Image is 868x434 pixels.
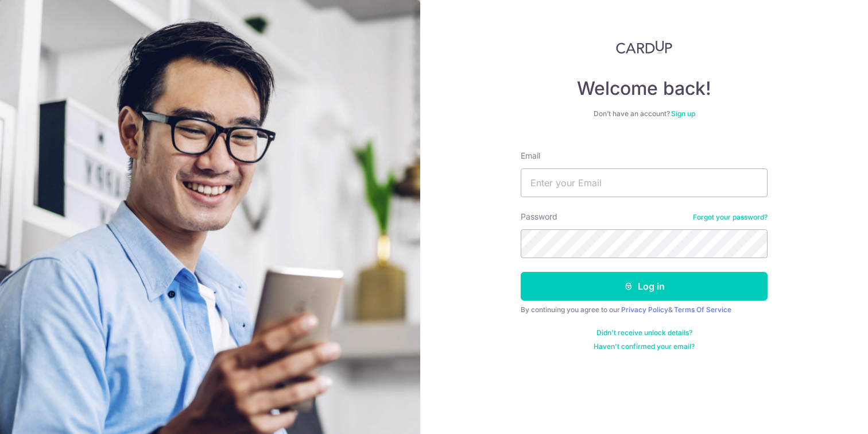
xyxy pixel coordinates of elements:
[596,328,692,337] a: Didn't receive unlock details?
[521,272,768,301] button: Log in
[594,342,695,351] a: Haven't confirmed your email?
[671,109,695,118] a: Sign up
[521,109,768,118] div: Don’t have an account?
[521,211,557,222] label: Password
[693,213,768,222] a: Forgot your password?
[521,168,768,197] input: Enter your Email
[521,77,768,100] h4: Welcome back!
[521,305,768,314] div: By continuing you agree to our &
[621,305,668,314] a: Privacy Policy
[616,40,672,54] img: CardUp Logo
[674,305,731,314] a: Terms Of Service
[521,150,540,162] label: Email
